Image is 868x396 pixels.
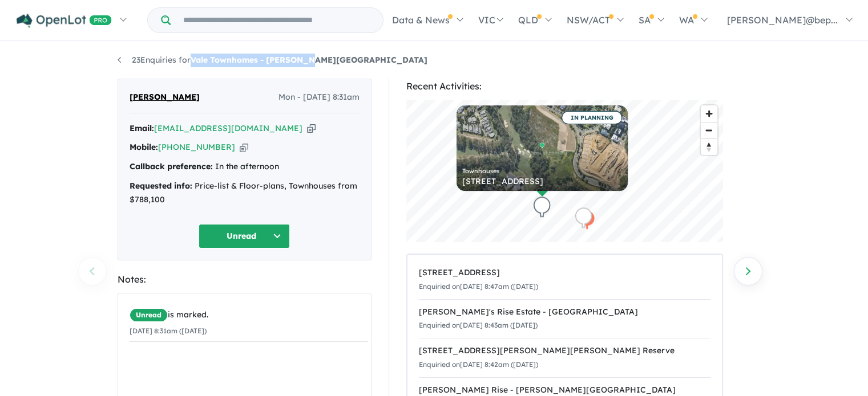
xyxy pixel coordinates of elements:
strong: Mobile: [130,142,158,152]
button: Unread [199,224,290,248]
button: Zoom out [701,122,717,138]
nav: breadcrumb [118,54,751,67]
span: Unread [130,308,168,322]
small: Enquiried on [DATE] 8:42am ([DATE]) [419,360,538,369]
div: [PERSON_NAME]'s Rise Estate - [GEOGRAPHIC_DATA] [419,305,710,319]
div: [STREET_ADDRESS] [462,177,622,185]
div: In the afternoon [130,160,360,174]
div: [STREET_ADDRESS][PERSON_NAME][PERSON_NAME] Reserve [419,344,710,358]
span: IN PLANNING [562,111,622,124]
div: Map marker [578,210,595,231]
button: Copy [240,141,248,153]
span: Reset bearing to north [701,139,717,155]
span: [PERSON_NAME] [130,91,200,104]
strong: Vale Townhomes - [PERSON_NAME][GEOGRAPHIC_DATA] [191,55,427,65]
strong: Callback preference: [130,161,213,172]
a: [STREET_ADDRESS][PERSON_NAME][PERSON_NAME] ReserveEnquiried on[DATE] 8:42am ([DATE]) [419,338,710,378]
small: [DATE] 8:31am ([DATE]) [130,326,207,335]
div: Map marker [533,197,550,218]
a: [PHONE_NUMBER] [158,142,235,152]
strong: Requested info: [130,181,192,191]
div: Notes: [118,272,372,287]
img: Openlot PRO Logo White [17,14,112,28]
strong: Email: [130,123,154,133]
button: Reset bearing to north [701,138,717,155]
div: is marked. [130,308,368,322]
a: [STREET_ADDRESS]Enquiried on[DATE] 8:47am ([DATE]) [419,260,710,300]
div: [STREET_ADDRESS] [419,266,710,280]
div: Recent Activities: [406,79,723,94]
canvas: Map [406,100,723,242]
span: [PERSON_NAME]@bep... [727,14,838,26]
div: Price-list & Floor-plans, Townhouses from $788,100 [130,179,360,207]
small: Enquiried on [DATE] 8:47am ([DATE]) [419,282,538,291]
a: IN PLANNING Townhouses [STREET_ADDRESS] [457,105,628,191]
button: Copy [307,123,316,134]
button: Zoom in [701,105,717,122]
small: Enquiried on [DATE] 8:43am ([DATE]) [419,321,538,329]
div: Townhouses [462,168,622,174]
a: [PERSON_NAME]'s Rise Estate - [GEOGRAPHIC_DATA]Enquiried on[DATE] 8:43am ([DATE]) [419,299,710,339]
a: 23Enquiries forVale Townhomes - [PERSON_NAME][GEOGRAPHIC_DATA] [118,55,427,65]
a: [EMAIL_ADDRESS][DOMAIN_NAME] [154,123,302,133]
input: Try estate name, suburb, builder or developer [173,8,381,32]
div: Map marker [575,207,592,228]
span: Zoom out [701,123,717,138]
span: Mon - [DATE] 8:31am [278,91,360,104]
